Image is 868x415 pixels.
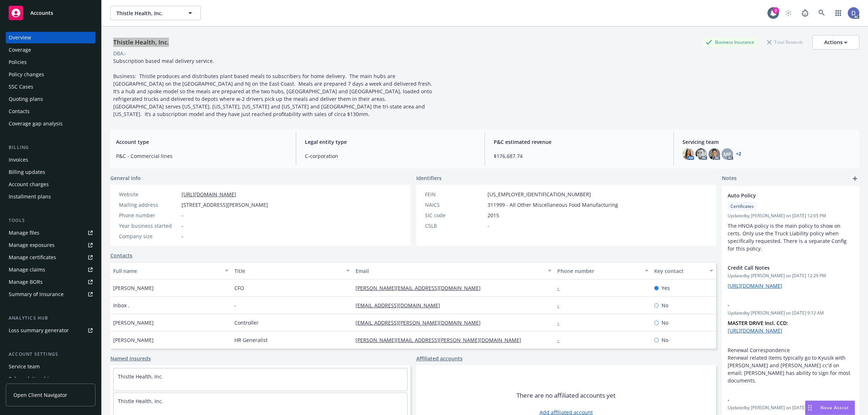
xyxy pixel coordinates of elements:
div: Company size [119,232,179,240]
p: Renewal Correspondence Renewal related items typically go to Kyusik with [PERSON_NAME] and [PERSO... [728,346,854,384]
div: Summary of insurance [9,288,64,300]
a: Contacts [6,106,95,117]
a: Manage BORs [6,276,95,288]
button: Actions [812,35,859,50]
a: SSC Cases [6,81,95,93]
div: Manage exposures [9,239,55,251]
span: Accounts [30,10,53,16]
a: [PERSON_NAME][EMAIL_ADDRESS][DOMAIN_NAME] [356,284,486,291]
a: Overview [6,32,95,43]
button: Phone number [554,262,651,279]
a: Manage exposures [6,239,95,251]
a: Start snowing [781,6,796,20]
div: Year business started [119,222,179,230]
a: Search [814,6,829,20]
a: Manage certificates [6,252,95,263]
span: CFO [234,284,244,292]
div: Quoting plans [9,93,43,105]
div: Account settings [6,351,95,358]
img: photo [695,148,707,160]
a: Report a Bug [798,6,812,20]
div: Full name [113,267,221,275]
div: Phone number [557,267,641,275]
span: HR Generalist [234,336,268,344]
div: Billing [6,144,95,151]
span: Yes [661,284,670,292]
a: Policies [6,56,95,68]
div: Billing updates [9,166,45,178]
span: Inbox . [113,301,129,309]
a: - [557,337,565,343]
a: Account charges [6,179,95,190]
img: photo [709,148,720,160]
div: Auto PolicyCertificatesUpdatedby [PERSON_NAME] on [DATE] 12:05 PMThe HNOA policy is the main poli... [722,186,859,258]
div: Manage certificates [9,252,56,263]
div: Total Rewards [763,38,807,47]
a: Policy changes [6,69,95,80]
span: Updated by [PERSON_NAME] on [DATE] 9:12 AM [728,310,854,316]
span: - [182,222,183,230]
span: Auto Policy [728,192,835,199]
div: Installment plans [9,191,51,202]
button: Title [231,262,353,279]
span: P&C - Commercial lines [116,152,287,160]
span: - [182,232,183,240]
div: Manage BORs [9,276,43,288]
div: NAICS [425,201,485,209]
div: Loss summary generator [9,325,69,336]
span: Updated by [PERSON_NAME] on [DATE] 10:40 AM [728,405,854,411]
a: Accounts [6,3,95,23]
span: - [728,396,835,403]
span: MP [723,150,731,158]
div: Credit Call NotesUpdatedby [PERSON_NAME] on [DATE] 12:29 PM[URL][DOMAIN_NAME] [722,258,859,295]
a: Invoices [6,154,95,166]
span: - [182,211,183,219]
div: Service team [9,361,40,372]
a: Contacts [110,252,132,259]
span: 2015 [488,211,499,219]
span: P&C estimated revenue [494,138,665,146]
span: Subscription based meal delivery service. Business: Thistle produces and distributes plant based ... [113,57,435,117]
a: Switch app [831,6,846,20]
span: Notes [722,174,737,183]
a: - [557,302,565,309]
span: No [661,301,668,309]
span: General info [110,174,141,182]
span: Legal entity type [305,138,476,146]
div: Account charges [9,179,49,190]
span: Certificates [731,203,754,210]
div: DBA: - [113,50,127,57]
div: Email [356,267,544,275]
span: - [728,301,835,309]
div: FEIN [425,191,485,198]
a: Quoting plans [6,93,95,105]
div: Key contact [654,267,705,275]
span: Nova Assist [820,405,849,411]
span: Thistle Health, Inc. [116,9,179,17]
div: Coverage gap analysis [9,118,63,129]
div: SIC code [425,211,485,219]
span: [PERSON_NAME] [113,336,154,344]
a: Named insureds [110,355,151,362]
div: Overview [9,32,31,43]
div: Title [234,267,342,275]
span: No [661,319,668,326]
button: Full name [110,262,231,279]
a: [PERSON_NAME][EMAIL_ADDRESS][PERSON_NAME][DOMAIN_NAME] [356,337,527,343]
span: Identifiers [416,174,442,182]
div: CSLB [425,222,485,230]
span: - [234,301,236,309]
div: Business Insurance [702,38,758,47]
strong: MASTER DRIVE Incl. CCD: [728,320,788,326]
div: SSC Cases [9,81,33,93]
span: $176,687.74 [494,152,665,160]
span: Updated by [PERSON_NAME] on [DATE] 12:05 PM [728,213,854,219]
div: Invoices [9,154,28,166]
div: -Updatedby [PERSON_NAME] on [DATE] 9:12 AMMASTER DRIVE Incl. CCD: [URL][DOMAIN_NAME] Renewal Corr... [722,295,859,390]
span: [US_EMPLOYER_IDENTIFICATION_NUMBER] [488,191,591,198]
button: Email [353,262,554,279]
a: Coverage gap analysis [6,118,95,129]
span: Account type [116,138,287,146]
span: [PERSON_NAME] [113,319,154,326]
